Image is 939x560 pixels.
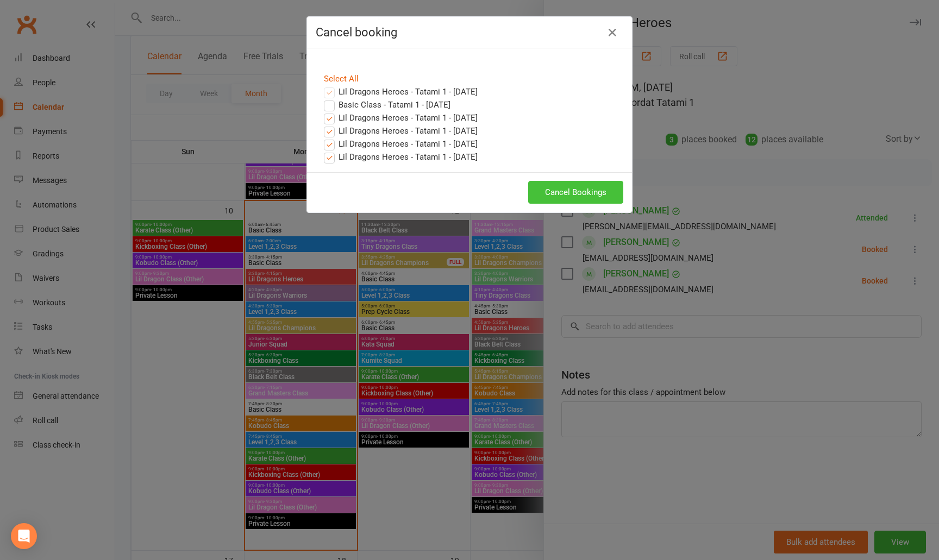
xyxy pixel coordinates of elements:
label: Lil Dragons Heroes - Tatami 1 - [DATE] [324,111,478,124]
div: Open Intercom Messenger [11,523,37,549]
button: Cancel Bookings [528,181,623,204]
a: Select All [324,74,359,84]
button: Close [604,24,621,41]
label: Lil Dragons Heroes - Tatami 1 - [DATE] [324,124,478,137]
label: Basic Class - Tatami 1 - [DATE] [324,98,450,111]
label: Lil Dragons Heroes - Tatami 1 - [DATE] [324,85,478,98]
label: Lil Dragons Heroes - Tatami 1 - [DATE] [324,150,478,163]
label: Lil Dragons Heroes - Tatami 1 - [DATE] [324,137,478,150]
h4: Cancel booking [316,26,623,39]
